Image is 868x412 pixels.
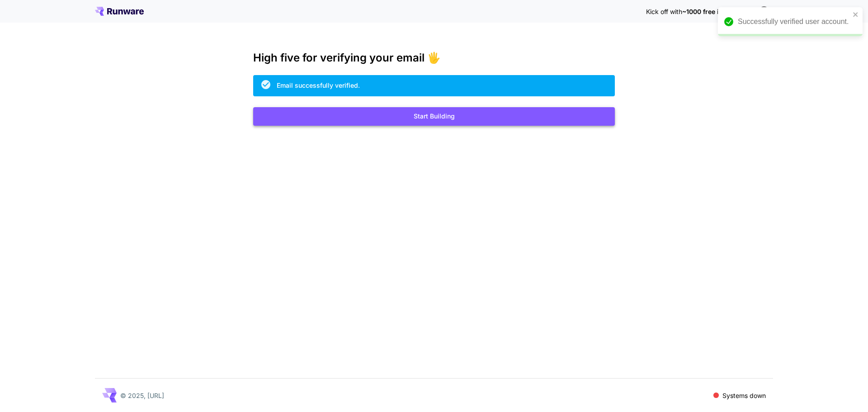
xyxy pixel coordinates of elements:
span: ~1000 free images! 🎈 [682,8,751,15]
p: © 2025, [URL] [120,391,164,400]
span: Kick off with [646,8,682,15]
div: Successfully verified user account. [738,16,850,27]
button: In order to qualify for free credit, you need to sign up with a business email address and click ... [755,2,773,20]
button: Start Building [253,107,615,126]
div: Email successfully verified. [277,81,360,90]
p: Systems down [722,391,766,400]
h3: High five for verifying your email 🖐️ [253,52,615,64]
button: close [853,11,859,18]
